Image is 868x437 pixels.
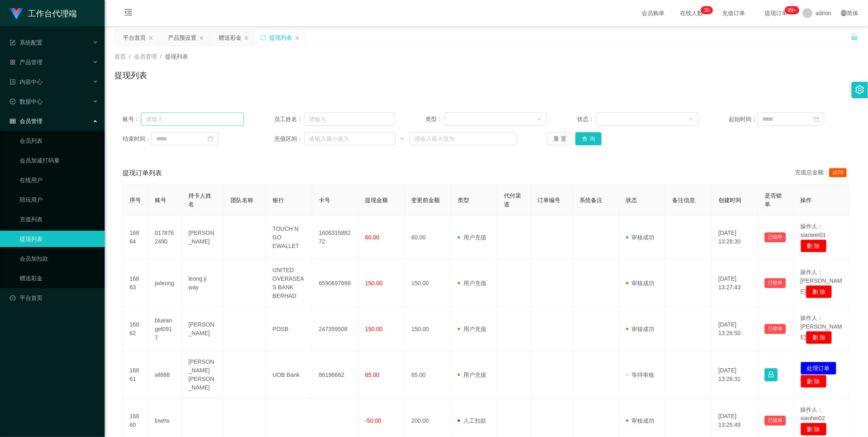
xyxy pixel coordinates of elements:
[729,115,757,124] span: 起始时间：
[10,99,16,104] i: 图标: check-circle-o
[712,307,758,351] td: [DATE] 13:26:50
[114,69,147,81] h1: 提现列表
[405,351,451,399] td: 65.00
[10,98,43,105] span: 数据中心
[269,30,292,45] div: 提现列表
[244,36,249,41] i: 图标: close
[851,33,858,41] i: 图标: unlock
[123,216,148,259] td: 16864
[123,168,162,178] span: 提现订单列表
[765,232,786,242] button: 已锁单
[168,30,197,45] div: 产品预设置
[841,10,847,16] i: 图标: global
[855,85,864,94] i: 图标: setting
[765,416,786,426] button: 已锁单
[123,30,146,45] div: 平台首页
[365,280,383,286] span: 150.00
[148,259,182,307] td: jwleong
[319,197,330,203] span: 卡号
[274,135,304,143] span: 充值区间：
[312,307,358,351] td: 247359508
[260,35,266,41] i: 图标: sync
[405,259,451,307] td: 150.00
[155,197,166,203] span: 账号
[365,326,383,332] span: 150.00
[208,136,213,142] i: 图标: calendar
[701,6,713,14] sup: 30
[266,351,312,399] td: UOB Bank
[20,211,98,228] a: 充值列表
[114,53,126,60] span: 首页
[626,372,655,378] span: 等待审核
[274,115,304,124] span: 员工姓名：
[123,135,151,143] span: 结束时间：
[123,259,148,307] td: 16863
[10,59,16,65] i: 图标: appstore-o
[130,197,141,203] span: 序号
[801,239,827,252] button: 删 除
[626,326,655,332] span: 审核成功
[765,192,782,207] span: 是否锁单
[458,197,469,203] span: 类型
[114,0,142,27] i: 图标: menu-fold
[795,168,850,178] div: 充值总金额：
[312,216,358,259] td: 160631588272
[458,326,486,332] span: 用户充值
[20,133,98,149] a: 会员列表
[712,216,758,259] td: [DATE] 13:28:30
[10,118,16,124] i: 图标: table
[20,231,98,247] a: 提现列表
[537,117,542,122] i: 图标: down
[148,216,182,259] td: 0178762490
[458,280,486,286] span: 用户充值
[230,197,253,203] span: 团队名称
[129,53,131,60] span: /
[312,259,358,307] td: 6590697699
[458,234,486,241] span: 用户充值
[123,115,141,124] span: 账号：
[182,259,224,307] td: leong ji way
[365,372,379,378] span: 65.00
[829,168,847,177] span: 1070
[165,53,188,60] span: 提现列表
[10,10,77,16] a: 工作台代理端
[10,39,43,46] span: 系统配置
[801,375,827,388] button: 删 除
[765,324,786,334] button: 已锁单
[365,234,379,241] span: 60.00
[458,417,486,424] span: 人工扣款
[273,197,284,203] span: 银行
[785,6,799,14] sup: 956
[626,234,655,241] span: 审核成功
[801,197,812,203] span: 操作
[20,172,98,188] a: 在线用户
[266,216,312,259] td: TOUCH N GO EWALLET
[148,307,182,351] td: blueangel0917
[801,362,837,375] button: 处理订单
[712,351,758,399] td: [DATE] 13:26:31
[547,132,573,145] button: 重 置
[707,6,710,14] p: 0
[626,197,638,203] span: 状态
[295,36,300,41] i: 图标: close
[10,79,43,85] span: 内容中心
[577,115,596,124] span: 状态：
[266,307,312,351] td: POSB
[219,30,242,45] div: 赠送彩金
[123,351,148,399] td: 16861
[689,117,694,122] i: 图标: down
[10,79,16,85] i: 图标: profile
[405,307,451,351] td: 150.00
[626,280,655,286] span: 审核成功
[801,423,827,436] button: 删 除
[395,135,409,143] span: ~
[304,132,395,145] input: 请输入最小值为
[626,417,655,424] span: 审核成功
[801,223,826,238] span: 操作人：xiaowei01
[676,10,707,16] span: 在线人数
[575,132,602,145] button: 查 询
[10,40,16,45] i: 图标: form
[182,351,224,399] td: [PERSON_NAME] [PERSON_NAME]
[458,372,486,378] span: 用户充值
[28,0,77,27] h1: 工作台代理端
